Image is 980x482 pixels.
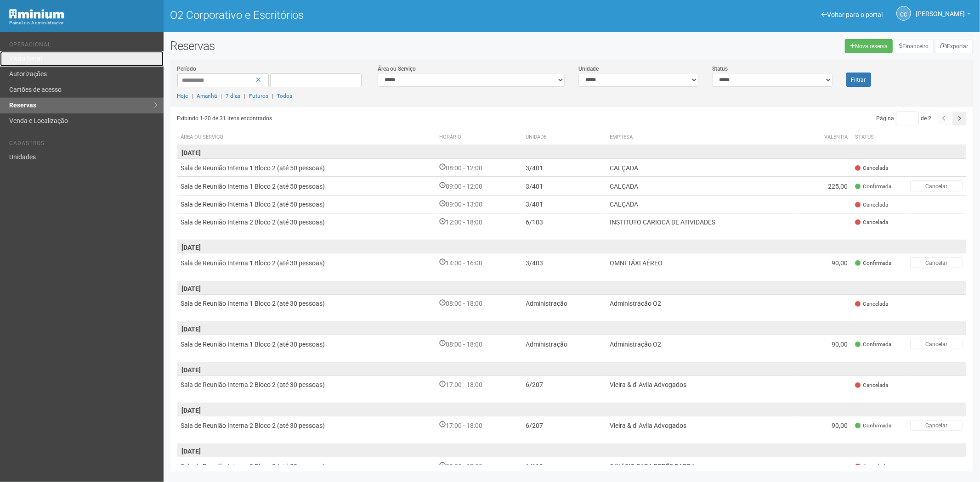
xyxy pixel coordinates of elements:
[610,134,633,140] font: Empresa
[925,260,947,266] font: Cancelar
[177,66,197,72] font: Período
[610,219,715,226] font: INSTITUTO CARIOCA DE ATIVIDADES
[440,134,462,140] font: Horário
[863,183,891,190] font: Confirmada
[610,259,663,267] font: OMNI TÁXI AÉREO
[863,422,891,429] font: Confirmada
[846,73,871,87] button: Filtrar
[221,93,222,99] font: |
[526,134,546,140] font: Unidade
[610,381,686,389] font: Vieira & d' Avila Advogados
[182,407,201,414] font: [DATE]
[182,149,201,157] font: [DATE]
[863,219,888,225] font: Cancelada
[182,448,201,455] font: [DATE]
[9,70,47,78] font: Autorizações
[610,463,695,470] font: GINÁSIO PARA BEBÊS BARRA
[181,341,325,348] font: Sala de Reunião Interna 1 Bloco 2 (até 30 pessoas)
[901,11,908,18] font: CC
[863,260,891,266] font: Confirmada
[610,183,638,190] font: CALÇADA
[832,259,848,267] font: 90,00
[181,381,325,389] font: Sala de Reunião Interna 2 Bloco 2 (até 30 pessoas)
[902,43,929,50] font: Financeiro
[526,259,543,267] font: 3/403
[446,259,483,267] font: 14:00 - 16:00
[947,43,968,50] font: Exportar
[824,134,848,140] font: Valentia
[278,93,293,99] font: Todos
[910,339,963,349] button: Cancelar
[851,77,866,83] font: Filtrar
[863,202,888,208] font: Cancelada
[181,164,325,172] font: Sala de Reunião Interna 1 Bloco 2 (até 50 pessoas)
[925,341,947,347] font: Cancelar
[610,164,638,172] font: CALÇADA
[863,463,888,470] font: Cancelada
[916,11,971,19] a: [PERSON_NAME]
[181,422,325,429] font: Sala de Reunião Interna 2 Bloco 2 (até 30 pessoas)
[925,422,947,429] font: Cancelar
[863,382,888,388] font: Cancelada
[863,301,888,307] font: Cancelada
[526,422,543,429] font: 6/207
[378,66,416,72] font: Área ou Serviço
[610,422,686,429] font: Vieira & d' Avila Advogados
[244,93,246,99] font: |
[446,463,483,470] font: 08:00 - 17:00
[876,115,894,122] font: Página
[446,183,483,190] font: 09:00 - 12:00
[181,259,325,267] font: Sala de Reunião Interna 1 Bloco 2 (até 30 pessoas)
[832,341,848,348] font: 90,00
[828,183,848,190] font: 225,00
[9,41,51,48] font: Operacional
[226,93,241,99] a: 7 dias
[526,341,567,348] font: Administração
[894,39,934,53] a: Financeiro
[9,55,42,62] font: Visão Geral
[9,117,68,124] font: Venda e Localização
[182,366,201,374] font: [DATE]
[446,422,483,429] font: 17:00 - 18:00
[9,140,45,146] font: Cadastros
[712,66,728,72] font: Status
[9,153,36,161] font: Unidades
[827,11,883,18] font: Voltar para o portal
[182,285,201,292] font: [DATE]
[916,1,965,17] span: Camila Catarina Lima
[446,341,483,348] font: 08:00 - 18:00
[916,10,965,17] font: [PERSON_NAME]
[181,300,325,308] font: Sala de Reunião Interna 1 Bloco 2 (até 30 pessoas)
[526,164,543,172] font: 3/401
[845,39,893,53] a: Nova reserva
[910,257,963,268] button: Cancelar
[526,201,543,208] font: 3/401
[526,463,543,470] font: 6/113
[863,165,888,171] font: Cancelada
[910,420,963,431] button: Cancelar
[863,341,891,347] font: Confirmada
[181,183,325,190] font: Sala de Reunião Interna 1 Bloco 2 (até 50 pessoas)
[446,219,483,226] font: 12:00 - 18:00
[9,101,36,109] font: Reservas
[526,183,543,190] font: 3/401
[821,11,883,18] a: Voltar para o portal
[177,93,188,99] a: Hoje
[526,300,567,308] font: Administração
[182,325,201,333] font: [DATE]
[192,93,193,99] font: |
[578,66,599,72] font: Unidade
[610,341,661,348] font: Administração O2
[181,219,325,226] font: Sala de Reunião Interna 2 Bloco 2 (até 30 pessoas)
[446,300,483,308] font: 08:00 - 18:00
[855,134,874,140] font: Status
[526,381,543,389] font: 6/207
[181,463,325,470] font: Sala de Reunião Interna 2 Bloco 2 (até 30 pessoas)
[197,93,217,99] a: Amanhã
[177,115,272,122] font: Exibindo 1-20 de 31 itens encontrados
[910,180,963,191] button: Cancelar
[446,164,483,172] font: 08:00 - 12:00
[9,9,64,19] img: Mínimo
